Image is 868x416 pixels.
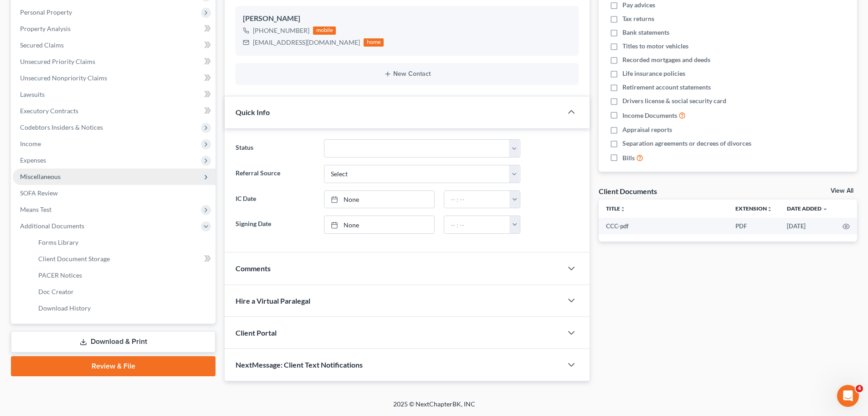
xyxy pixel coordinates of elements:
a: None [324,191,434,208]
a: Lawsuits [13,86,216,103]
span: Quick Info [236,108,270,116]
span: PACER Notices [38,271,82,279]
input: -- : -- [444,191,510,208]
div: [PHONE_NUMBER] [253,26,309,35]
a: Download & Print [11,331,216,353]
span: NextMessage: Client Text Notifications [236,360,363,369]
label: Status [231,139,319,158]
a: PACER Notices [31,267,216,284]
button: New Contact [243,70,571,78]
span: Expenses [20,156,46,164]
span: Separation agreements or decrees of divorces [622,139,751,148]
span: Unsecured Nonpriority Claims [20,74,107,82]
span: Client Document Storage [38,255,110,263]
a: Unsecured Priority Claims [13,53,216,70]
a: Extensionunfold_more [735,205,772,212]
span: Forms Library [38,238,78,246]
span: Client Portal [236,328,277,337]
div: [EMAIL_ADDRESS][DOMAIN_NAME] [253,38,360,47]
a: Property Analysis [13,21,216,37]
span: Tax returns [622,14,654,23]
span: 4 [856,385,863,392]
span: Codebtors Insiders & Notices [20,123,103,131]
i: unfold_more [620,206,626,212]
div: [PERSON_NAME] [243,13,571,24]
label: Signing Date [231,216,319,234]
span: Income [20,140,41,147]
span: Property Analysis [20,25,71,32]
div: 2025 © NextChapterBK, INC [175,400,694,416]
a: Download History [31,300,216,316]
span: Recorded mortgages and deeds [622,55,710,64]
span: Doc Creator [38,288,74,295]
span: Personal Property [20,8,72,16]
span: Download History [38,304,91,312]
span: Executory Contracts [20,107,78,115]
span: Miscellaneous [20,173,61,180]
div: mobile [313,26,336,35]
span: Drivers license & social security card [622,96,726,105]
div: Client Documents [599,186,657,196]
span: Additional Documents [20,222,84,230]
label: Referral Source [231,165,319,183]
a: SOFA Review [13,185,216,201]
span: Income Documents [622,111,677,120]
span: Life insurance policies [622,69,685,78]
a: Unsecured Nonpriority Claims [13,70,216,86]
span: Bills [622,153,635,163]
span: Bank statements [622,28,669,37]
span: Pay advices [622,0,655,10]
span: Means Test [20,205,51,213]
a: Secured Claims [13,37,216,53]
a: Executory Contracts [13,103,216,119]
i: expand_more [822,206,828,212]
span: Appraisal reports [622,125,672,134]
div: home [364,38,384,47]
a: Doc Creator [31,284,216,300]
label: IC Date [231,190,319,209]
input: -- : -- [444,216,510,233]
a: Review & File [11,356,216,376]
a: Client Document Storage [31,251,216,267]
span: Comments [236,264,271,273]
span: Lawsuits [20,90,45,98]
span: Retirement account statements [622,83,711,92]
a: View All [831,188,853,194]
a: None [324,216,434,233]
td: CCC-pdf [599,218,728,234]
td: [DATE] [780,218,835,234]
td: PDF [728,218,780,234]
span: Titles to motor vehicles [622,42,688,51]
span: Hire a Virtual Paralegal [236,296,310,305]
a: Forms Library [31,234,216,251]
i: unfold_more [767,206,772,212]
a: Date Added expand_more [787,205,828,212]
iframe: Intercom live chat [837,385,859,407]
span: Unsecured Priority Claims [20,58,95,65]
span: Secured Claims [20,41,64,49]
a: Titleunfold_more [606,205,626,212]
span: SOFA Review [20,189,58,197]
